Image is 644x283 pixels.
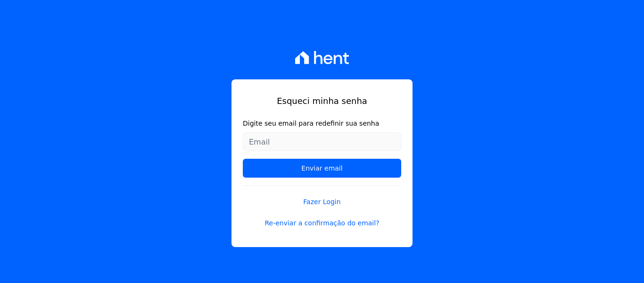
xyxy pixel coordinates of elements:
a: Re-enviar a confirmação do email? [243,218,401,228]
label: Digite seu email para redefinir sua senha [243,119,401,129]
a: Fazer Login [243,185,401,207]
input: Email [243,132,401,151]
input: Enviar email [243,159,401,178]
h1: Esqueci minha senha [243,94,401,107]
